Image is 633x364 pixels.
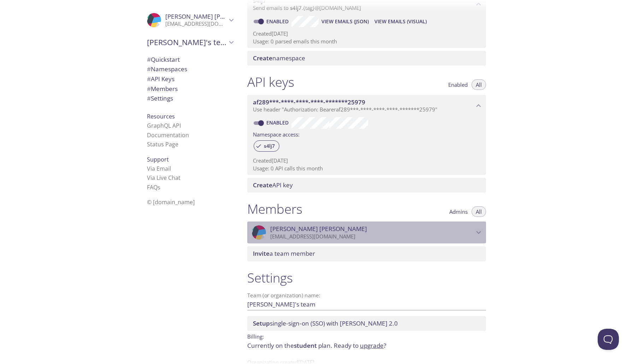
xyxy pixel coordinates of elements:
[253,249,270,257] span: Invite
[141,84,239,94] div: Members
[247,331,486,341] p: Billing:
[253,38,480,45] p: Usage: 0 parsed emails this month
[141,93,239,103] div: Team Settings
[253,319,398,327] span: single-sign-on (SSO) with [PERSON_NAME] 2.0
[147,131,189,139] a: Documentation
[147,55,180,63] span: Quickstart
[247,222,486,243] div: Devendra sharma
[147,156,169,163] span: Support
[265,119,291,126] a: Enabled
[247,178,486,193] div: Create API Key
[141,55,239,65] div: Quickstart
[253,181,272,189] span: Create
[147,174,181,182] a: Via Live Chat
[260,143,279,149] span: s4lj7
[147,94,151,102] span: #
[254,140,279,152] div: s4lj7
[158,183,160,191] span: s
[141,74,239,84] div: API Keys
[247,201,302,217] h1: Members
[147,113,175,120] span: Resources
[334,341,386,350] span: Ready to ?
[147,85,151,93] span: #
[147,165,171,172] a: Via Email
[265,18,291,25] a: Enabled
[147,94,173,102] span: Settings
[147,183,160,191] a: FAQ
[445,206,472,217] button: Admins
[247,316,486,331] div: Setup SSO
[141,33,239,51] div: Devendra's team
[294,341,317,350] span: student
[141,8,239,32] div: Devendra sharma
[147,65,151,73] span: #
[472,206,486,217] button: All
[374,17,427,26] span: View Emails (Visual)
[141,64,239,74] div: Namespaces
[165,12,262,20] span: [PERSON_NAME] [PERSON_NAME]
[247,246,486,261] div: Invite a team member
[147,37,227,47] span: [PERSON_NAME]'s team
[472,79,486,90] button: All
[247,51,486,66] div: Create namespace
[247,293,321,298] label: Team (or organization) name:
[147,65,187,73] span: Namespaces
[253,157,480,164] p: Created [DATE]
[147,122,181,129] a: GraphQL API
[165,20,227,28] p: [EMAIL_ADDRESS][DOMAIN_NAME]
[253,249,315,257] span: a team member
[253,129,300,139] label: Namespace access:
[253,30,480,37] p: Created [DATE]
[247,74,294,90] h1: API keys
[444,79,472,90] button: Enabled
[598,329,619,350] iframe: Help Scout Beacon - Open
[253,54,305,62] span: namespace
[253,181,293,189] span: API key
[247,341,486,350] p: Currently on the plan.
[147,198,195,206] span: © [DOMAIN_NAME]
[147,75,174,83] span: API Keys
[147,55,151,63] span: #
[253,319,270,327] span: Setup
[372,16,430,27] button: View Emails (Visual)
[321,17,369,26] span: View Emails (JSON)
[270,225,367,233] span: [PERSON_NAME] [PERSON_NAME]
[247,270,486,286] h1: Settings
[319,16,372,27] button: View Emails (JSON)
[270,233,474,240] p: [EMAIL_ADDRESS][DOMAIN_NAME]
[147,85,178,93] span: Members
[253,165,480,172] p: Usage: 0 API calls this month
[147,140,178,148] a: Status Page
[253,54,272,62] span: Create
[360,341,384,350] a: upgrade
[147,75,151,83] span: #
